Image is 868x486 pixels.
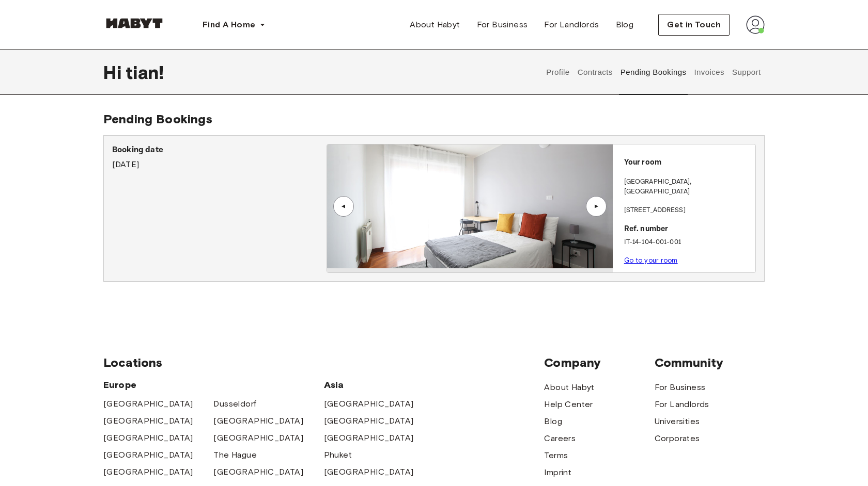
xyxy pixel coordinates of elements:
[103,111,212,126] span: Pending Bookings
[213,432,303,444] a: [GEOGRAPHIC_DATA]
[608,14,642,35] a: Blog
[324,449,352,461] a: Phuket
[213,449,257,461] a: The Hague
[544,415,562,428] a: Blog
[213,398,256,410] a: Dusseldorf
[731,50,762,95] button: Support
[103,449,193,461] a: [GEOGRAPHIC_DATA]
[324,466,414,478] a: [GEOGRAPHIC_DATA]
[103,398,193,410] a: [GEOGRAPHIC_DATA]
[324,398,414,410] a: [GEOGRAPHIC_DATA]
[112,144,327,156] p: Booking date
[693,50,725,95] button: Invoices
[324,379,434,391] span: Asia
[667,19,721,31] span: Get in Touch
[624,177,751,197] p: [GEOGRAPHIC_DATA] , [GEOGRAPHIC_DATA]
[338,203,349,209] div: ▲
[103,18,165,28] img: Habyt
[655,381,706,394] a: For Business
[544,19,599,31] span: For Landlords
[746,15,765,34] img: avatar
[401,14,468,35] a: About Habyt
[619,50,688,95] button: Pending Bookings
[410,19,460,31] span: About Habyt
[544,381,594,394] a: About Habyt
[103,415,193,427] a: [GEOGRAPHIC_DATA]
[655,398,709,411] a: For Landlords
[655,415,700,428] a: Universities
[213,415,303,427] a: [GEOGRAPHIC_DATA]
[616,19,634,31] span: Blog
[103,61,126,83] span: Hi
[103,466,193,478] a: [GEOGRAPHIC_DATA]
[477,19,528,31] span: For Business
[655,355,765,370] span: Community
[544,466,571,479] a: Imprint
[544,355,654,370] span: Company
[545,50,571,95] button: Profile
[624,223,751,235] p: Ref. number
[655,432,700,445] a: Corporates
[112,144,327,171] div: [DATE]
[624,157,751,169] p: Your room
[103,379,324,391] span: Europe
[544,449,568,462] a: Terms
[213,466,303,478] a: [GEOGRAPHIC_DATA]
[536,14,607,35] a: For Landlords
[591,203,601,209] div: ▲
[126,61,164,83] span: tian !
[544,432,576,445] a: Careers
[624,237,751,248] p: IT-14-104-001-001
[327,144,612,268] img: Image of the room
[544,398,593,411] a: Help Center
[542,50,765,95] div: user profile tabs
[203,19,255,31] span: Find A Home
[576,50,614,95] button: Contracts
[469,14,536,35] a: For Business
[624,256,678,264] a: Go to your room
[103,432,193,444] a: [GEOGRAPHIC_DATA]
[624,205,751,216] p: [STREET_ADDRESS]
[658,14,730,36] button: Get in Touch
[103,355,544,370] span: Locations
[324,415,414,427] a: [GEOGRAPHIC_DATA]
[194,14,274,35] button: Find A Home
[324,432,414,444] a: [GEOGRAPHIC_DATA]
